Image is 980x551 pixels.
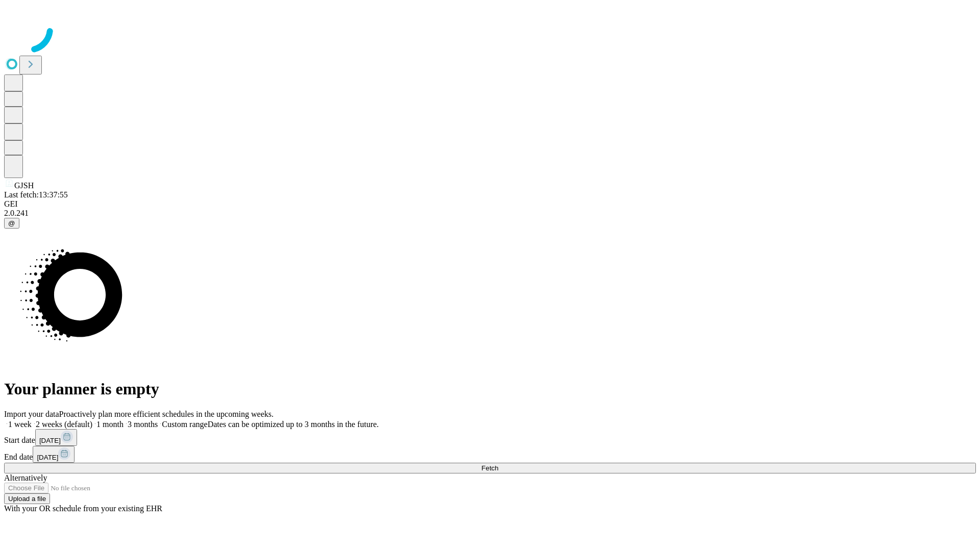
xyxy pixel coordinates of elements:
[4,429,976,446] div: Start date
[33,446,75,463] button: [DATE]
[4,493,50,504] button: Upload a file
[4,410,59,418] span: Import your data
[4,190,68,199] span: Last fetch: 13:37:55
[8,420,32,429] span: 1 week
[59,410,274,418] span: Proactively plan more efficient schedules in the upcoming weeks.
[162,420,207,429] span: Custom range
[8,219,15,227] span: @
[96,420,124,429] span: 1 month
[4,209,976,218] div: 2.0.241
[128,420,158,429] span: 3 months
[4,218,19,229] button: @
[39,437,61,444] span: [DATE]
[4,380,976,398] h1: Your planner is empty
[4,199,976,209] div: GEI
[35,429,77,446] button: [DATE]
[37,454,58,461] span: [DATE]
[14,181,34,190] span: GJSH
[4,463,976,473] button: Fetch
[208,420,379,429] span: Dates can be optimized up to 3 months in the future.
[4,446,976,463] div: End date
[36,420,92,429] span: 2 weeks (default)
[4,504,162,513] span: With your OR schedule from your existing EHR
[481,464,498,472] span: Fetch
[4,473,47,482] span: Alternatively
